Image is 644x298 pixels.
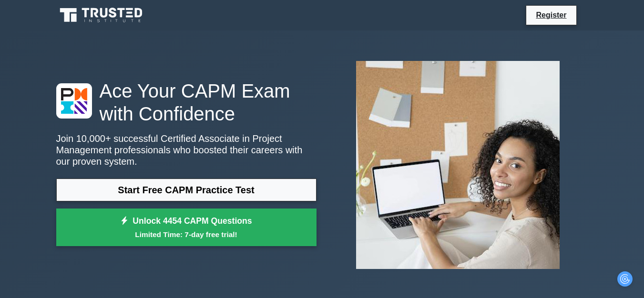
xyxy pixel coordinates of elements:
[56,133,317,167] p: Join 10,000+ successful Certified Associate in Project Management professionals who boosted their...
[530,9,572,21] a: Register
[56,209,317,247] a: Unlock 4454 CAPM QuestionsLimited Time: 7-day free trial!
[68,229,305,240] small: Limited Time: 7-day free trial!
[56,79,317,125] h1: Ace Your CAPM Exam with Confidence
[56,179,317,201] a: Start Free CAPM Practice Test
